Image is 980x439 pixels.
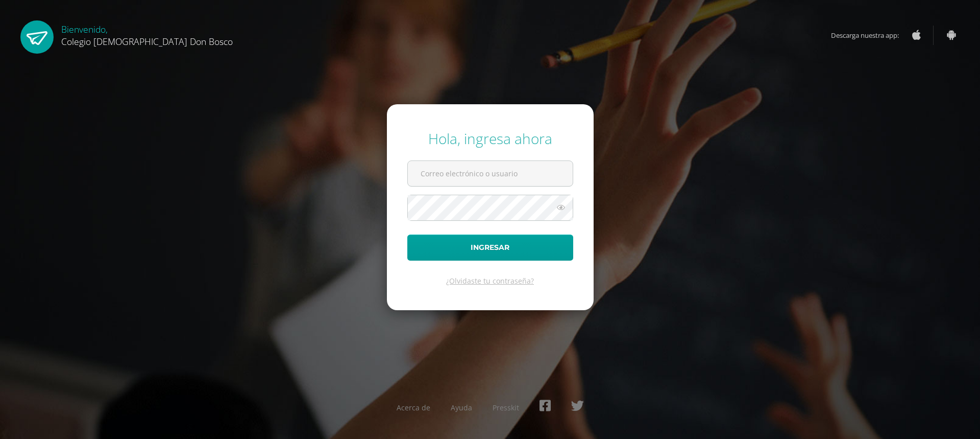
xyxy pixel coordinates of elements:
a: Ayuda [451,403,472,412]
span: Descarga nuestra app: [831,26,909,45]
span: Colegio [DEMOGRAPHIC_DATA] Don Bosco [61,35,233,48]
div: Hola, ingresa ahora [407,129,573,148]
div: Bienvenido, [61,20,233,48]
button: Ingresar [407,235,573,261]
a: Presskit [493,403,519,412]
input: Correo electrónico o usuario [408,161,573,186]
a: ¿Olvidaste tu contraseña? [446,276,534,286]
a: Acerca de [397,403,430,412]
